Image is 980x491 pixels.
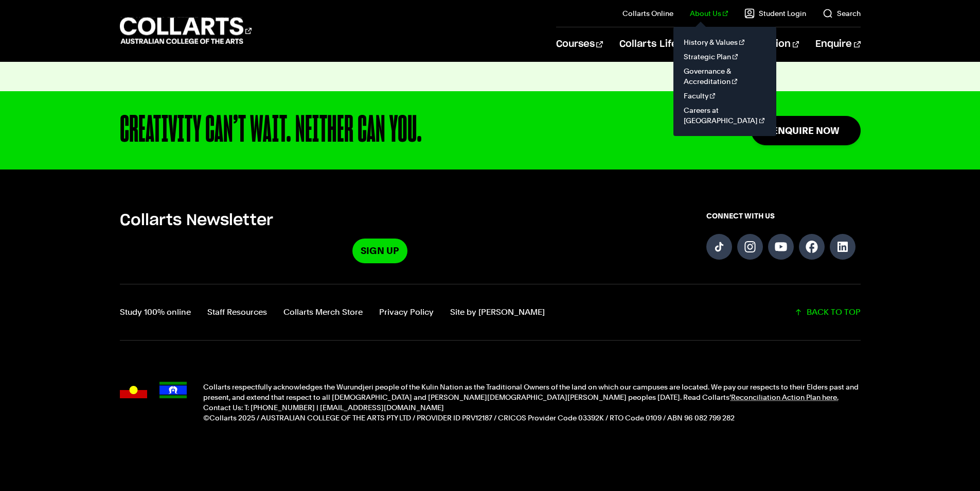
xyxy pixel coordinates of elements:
a: Follow us on YouTube [768,234,794,260]
div: CREATIVITY CAN’T WAIT. NEITHER CAN YOU. [120,112,685,149]
a: Scroll back to top of the page [794,305,861,319]
a: Study 100% online [120,305,191,319]
a: Follow us on Instagram [737,234,763,260]
span: CONNECT WITH US [706,211,861,221]
a: Follow us on Facebook [799,234,825,260]
a: Student Login [744,8,806,19]
a: Site by Calico [450,305,545,319]
a: Careers at [GEOGRAPHIC_DATA] [682,103,768,128]
p: ©Collarts 2025 / AUSTRALIAN COLLEGE OF THE ARTS PTY LTD / PROVIDER ID PRV12187 / CRICOS Provider ... [203,413,861,423]
a: Follow us on LinkedIn [830,234,856,260]
a: Collarts Life [619,27,686,61]
a: History & Values [682,35,768,49]
a: Staff Resources [207,305,267,319]
a: Privacy Policy [379,305,434,319]
a: Governance & Accreditation [682,64,768,89]
a: Search [823,8,861,19]
div: Go to homepage [120,16,252,45]
h5: Collarts Newsletter [120,211,640,230]
a: Courses [556,27,603,61]
a: Enquire [815,27,860,61]
img: Australian Aboriginal flag [120,382,147,398]
div: Connect with us on social media [706,211,861,263]
a: Collarts Merch Store [283,305,363,319]
a: Sign Up [352,239,407,263]
div: Additional links and back-to-top button [120,284,861,341]
p: Collarts respectfully acknowledges the Wurundjeri people of the Kulin Nation as the Traditional O... [203,382,861,402]
a: Reconciliation Action Plan here. [731,393,839,401]
a: Enquire Now [751,116,861,145]
nav: Footer navigation [120,305,545,319]
div: Acknowledgment flags [120,382,187,423]
a: Collarts Online [622,8,673,19]
a: Faculty [682,89,768,103]
a: Strategic Plan [682,49,768,64]
img: Torres Strait Islander flag [159,382,187,398]
p: Contact Us: T: [PHONE_NUMBER] | [EMAIL_ADDRESS][DOMAIN_NAME] [203,402,861,413]
a: Follow us on TikTok [706,234,732,260]
a: About Us [690,8,728,19]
